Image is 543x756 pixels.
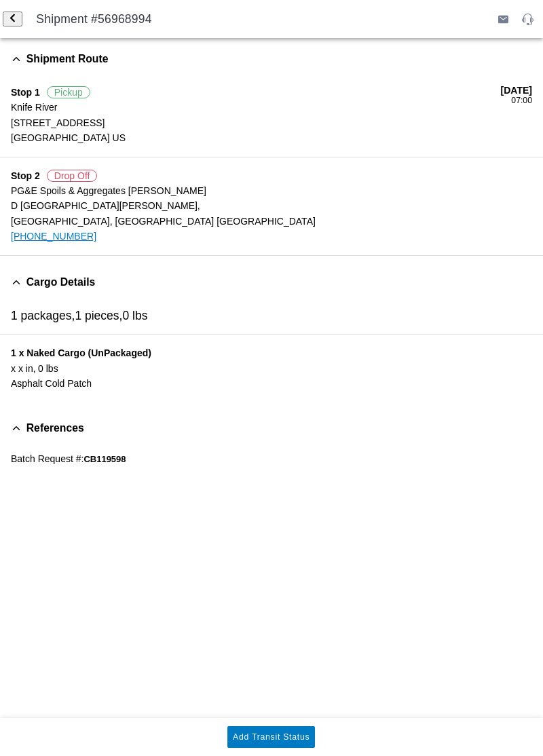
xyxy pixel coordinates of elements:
span: Stop 2 [11,170,40,181]
ion-title: Shipment #56968994 [22,12,491,26]
span: Batch Request #: [11,453,83,464]
span: 1 pieces, [75,309,122,322]
ion-label: [GEOGRAPHIC_DATA] US [11,130,501,145]
ion-label: Knife River [11,100,501,115]
span: Shipment Route [26,53,109,65]
a: [PHONE_NUMBER] [11,231,96,242]
span: CB119598 [83,454,126,464]
span: Stop 1 [11,87,40,98]
ion-button: Support Service [517,8,539,30]
ion-button: Send Email [492,8,514,30]
span: References [26,422,84,434]
ion-label: [STREET_ADDRESS] [11,115,501,130]
ion-label: 1 x Naked Cargo (UnPackaged) [11,345,532,360]
ion-label: Asphalt Cold Patch [11,376,532,391]
div: [DATE] [501,85,532,96]
span: 1 packages, [11,309,75,322]
span: Pickup [47,86,90,98]
span: Drop Off [47,170,98,182]
ion-label: [GEOGRAPHIC_DATA], [GEOGRAPHIC_DATA] [GEOGRAPHIC_DATA] [11,214,532,229]
span: 0 lbs [122,309,147,322]
span: 0 LBS [38,362,58,373]
span: x x IN, [11,362,36,373]
ion-label: PG&E Spoils & Aggregates [PERSON_NAME] [11,183,532,198]
ion-label: D [GEOGRAPHIC_DATA][PERSON_NAME], [11,198,532,213]
span: Cargo Details [26,276,96,288]
ion-button: Add Transit Status [227,726,315,748]
div: 07:00 [501,96,532,105]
